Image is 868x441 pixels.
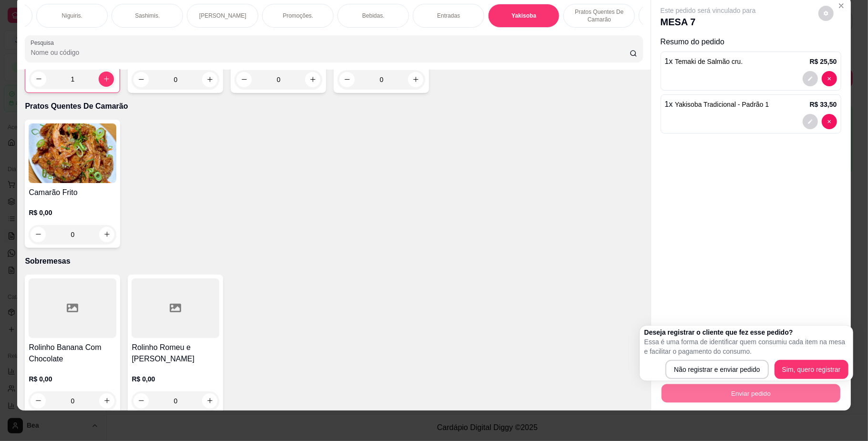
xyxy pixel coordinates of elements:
[818,6,834,21] button: decrease-product-quantity
[665,56,743,67] p: 1 x
[29,123,116,183] img: product-image
[132,342,219,365] h4: Rolinho Romeu e [PERSON_NAME]
[31,48,629,57] input: Pesquisa
[132,374,219,384] p: R$ 0,00
[810,57,837,66] p: R$ 25,50
[665,360,769,379] button: Não registrar e enviar pedido
[29,208,116,217] p: R$ 0,00
[661,384,840,403] button: Enviar pedido
[572,8,627,23] p: Pratos Quentes De Camarão
[62,12,82,20] p: Niguiris.
[675,58,743,65] span: Temaki de Salmão cru.
[644,328,848,337] h2: Deseja registrar o cliente que fez esse pedido?
[661,15,756,29] p: MESA 7
[29,187,116,198] h4: Camarão Frito
[661,6,756,15] p: Este pedido será vinculado para
[437,12,460,20] p: Entradas
[25,101,643,112] p: Pratos Quentes De Camarão
[199,12,246,20] p: [PERSON_NAME]
[25,256,643,267] p: Sobremesas
[675,101,769,108] span: Yakisoba Tradicional - Padrão 1
[362,12,385,20] p: Bebidas.
[283,12,313,20] p: Promoções.
[511,12,536,20] p: Yakisoba
[661,36,841,48] p: Resumo do pedido
[29,342,116,365] h4: Rolinho Banana Com Chocolate
[803,114,818,129] button: decrease-product-quantity
[135,12,160,20] p: Sashimis.
[665,99,769,110] p: 1 x
[810,100,837,109] p: R$ 33,50
[822,114,837,129] button: decrease-product-quantity
[803,71,818,86] button: decrease-product-quantity
[644,337,848,356] p: Essa é uma forma de identificar quem consumiu cada item na mesa e facilitar o pagamento do consumo.
[31,39,57,47] label: Pesquisa
[775,360,848,379] button: Sim, quero registrar
[29,374,116,384] p: R$ 0,00
[822,71,837,86] button: decrease-product-quantity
